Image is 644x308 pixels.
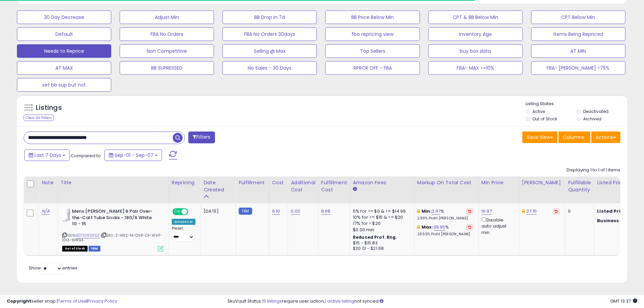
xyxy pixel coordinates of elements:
div: $15 - $15.83 [353,240,409,246]
button: RPRCR OFF - FBA [325,61,420,75]
div: Amazon AI [172,219,195,225]
div: Amazon Fees [353,179,411,186]
a: 8.68 [321,208,331,215]
button: Default [17,27,111,41]
label: Archived [583,116,601,122]
button: Top Sellers [325,44,420,58]
div: Preset: [172,226,195,241]
div: Min Price [481,179,516,186]
strong: Copyright [7,298,31,304]
a: 15 listings [262,298,282,304]
b: Listed Price: [597,208,628,214]
small: Amazon Fees. [353,186,357,192]
div: Title [61,179,166,186]
button: Selling @ Max [222,44,317,58]
div: Note [42,179,55,186]
button: CPT Below Min [531,10,625,24]
button: Columns [558,132,590,143]
div: seller snap | | [7,298,117,305]
b: Reduced Prof. Rng. [353,234,397,240]
div: Fulfillable Quantity [568,179,591,193]
span: Columns [563,134,584,141]
button: Save View [522,132,557,143]
span: OFF [187,209,198,215]
span: Compared to: [71,152,102,159]
img: 41JSp6GgRkL._SL40_.jpg [62,208,70,222]
button: AT MIN [531,44,625,58]
span: Last 7 Days [34,152,61,159]
button: set bb sup but not [17,78,111,92]
button: Actions [591,132,620,143]
button: Adjust Min [120,10,214,24]
span: FBM [89,246,101,252]
button: fba repricing view [325,27,420,41]
div: Additional Cost [291,179,315,193]
div: 10% for >= $15 & <= $20 [353,214,409,220]
button: BB Drop in 7d [222,10,317,24]
button: Needs to Reprice [17,44,111,58]
a: 2.97 [432,208,441,215]
label: Deactivated [583,109,609,114]
div: % [417,208,473,221]
div: SkuVault Status: require user action, not synced. [228,298,637,305]
button: Items Being Repriced [531,27,625,41]
a: N/A [42,208,50,215]
button: Last 7 Days [24,149,70,161]
span: All listings that are currently out of stock and unavailable for purchase on Amazon [62,246,88,252]
a: 16.97 [481,208,492,215]
a: 27.15 [526,208,537,215]
button: FBA No Orders [120,27,214,41]
h5: Listings [36,103,62,113]
button: Filters [188,132,215,143]
div: 17% for > $20 [353,220,409,227]
label: Out of Stock [532,116,557,122]
b: Business Price: [597,217,634,224]
div: ASIN: [62,208,164,251]
b: Max: [422,224,433,230]
button: BB Price Below Min [325,10,420,24]
a: 1 active listing [325,298,354,304]
b: Min: [422,208,432,214]
div: Repricing [172,179,198,186]
label: Active [532,109,545,114]
th: The percentage added to the cost of goods (COGS) that forms the calculator for Min & Max prices. [414,176,478,203]
div: Disable auto adjust min [481,216,514,236]
span: ON [173,209,182,215]
span: | SKU: Z-HNS-M-OVR-CF-WHT-1013-6PK94 [62,233,162,243]
div: 5% for >= $0 & <= $14.99 [353,208,409,214]
a: B071G9SR9Z [76,233,100,238]
button: AT MAX [17,61,111,75]
div: [PERSON_NAME] [522,179,562,186]
button: 30 Day Decrease [17,10,111,24]
div: Markup on Total Cost [417,179,476,186]
div: Date Created [204,179,233,193]
button: Non Competitive [120,44,214,58]
div: Clear All Filters [24,115,54,121]
div: % [417,224,473,237]
span: Show: entries [29,265,77,271]
div: Fulfillment [239,179,266,186]
span: Sep-01 - Sep-07 [115,152,153,159]
p: 2.89% Profit [PERSON_NAME] [417,216,473,221]
p: Listing States: [526,101,627,107]
button: FBA- [PERSON_NAME] >75% [531,61,625,75]
div: $0.30 min [353,227,409,233]
button: Sep-01 - Sep-07 [104,149,162,161]
button: buy box data [428,44,523,58]
small: FBM [239,208,252,215]
div: $20.01 - $21.68 [353,246,409,252]
a: 39.95 [433,224,446,231]
div: Cost [272,179,285,186]
b: Mens [PERSON_NAME] 6 Pair Over-the-Calf Tube Socks - 180/6 White 10 - 15 [72,208,154,229]
a: Privacy Policy [88,298,117,304]
p: 28.55% Profit [PERSON_NAME] [417,232,473,237]
a: Terms of Use [58,298,87,304]
button: BB SUPRESSED [120,61,214,75]
a: 6.10 [272,208,280,215]
div: Fulfillment Cost [321,179,347,193]
button: FBA No Orders 30days [222,27,317,41]
a: 0.00 [291,208,300,215]
div: 0 [568,208,589,214]
div: [DATE] [204,208,231,214]
button: FBA- MAX <=10% [428,61,523,75]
